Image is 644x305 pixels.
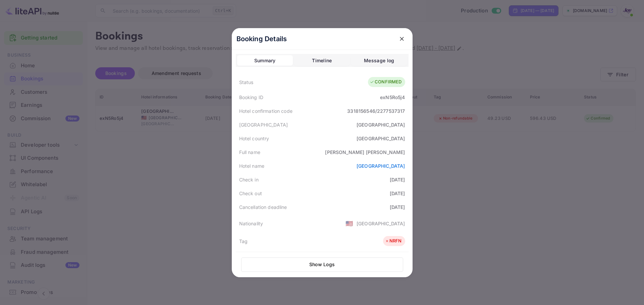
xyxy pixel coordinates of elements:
div: [DATE] [390,190,405,197]
div: Booking ID [239,94,264,101]
div: [DATE] [390,204,405,211]
div: 3318156546/2277537317 [347,107,405,115]
div: exN5Ro5j4 [380,94,405,101]
div: [GEOGRAPHIC_DATA] [239,121,288,128]
a: [GEOGRAPHIC_DATA] [357,163,405,169]
button: Message log [351,55,407,66]
div: Status [239,79,254,86]
div: Hotel country [239,135,269,142]
div: CONFIRMED [370,79,401,85]
div: [GEOGRAPHIC_DATA] [357,121,405,128]
div: [GEOGRAPHIC_DATA] [357,220,405,227]
div: [PERSON_NAME] [PERSON_NAME] [325,149,405,156]
span: United States [345,217,353,229]
div: Cancellation deadline [239,204,287,211]
button: close [396,33,408,45]
div: Timeline [312,57,332,65]
div: Check in [239,176,259,183]
div: Summary [254,57,276,65]
div: [DATE] [390,176,405,183]
div: Tag [239,238,248,245]
button: Summary [237,55,293,66]
div: NRFN [385,238,402,244]
button: Timeline [294,55,350,66]
div: Check out [239,190,262,197]
div: Nationality [239,220,263,227]
button: Show Logs [241,257,403,272]
div: Full name [239,149,260,156]
div: Hotel confirmation code [239,107,292,115]
div: Hotel name [239,162,265,169]
div: [GEOGRAPHIC_DATA] [357,135,405,142]
p: Booking Details [236,34,287,44]
div: Message log [364,57,394,65]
